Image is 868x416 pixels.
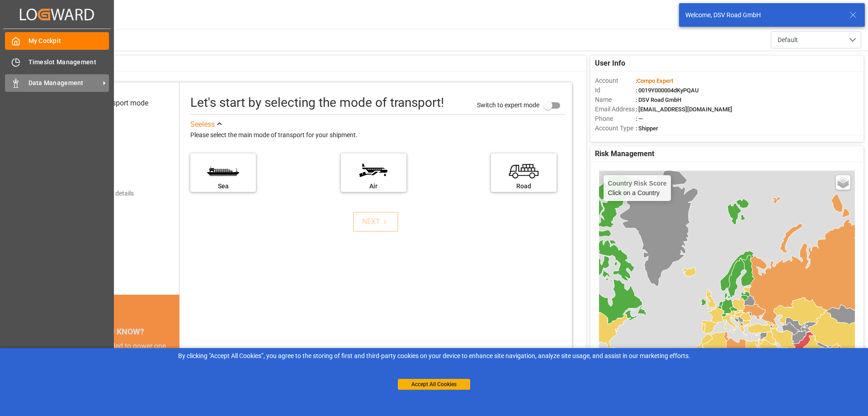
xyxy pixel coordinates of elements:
button: NEXT [353,212,398,232]
div: NEXT [362,216,390,227]
a: My Cockpit [5,32,109,50]
span: : [EMAIL_ADDRESS][DOMAIN_NAME] [636,106,732,113]
span: Account [595,76,636,86]
span: Phone [595,114,636,124]
div: Please select the main mode of transport for your shipment. [190,130,566,141]
div: Click on a Country [608,180,667,196]
div: Welcome, DSV Road GmbH [685,10,841,20]
span: : — [636,115,643,122]
span: : [636,77,673,84]
span: : 0019Y000004dKyPQAU [636,87,699,94]
span: : Shipper [636,125,658,132]
span: Email Address [595,105,636,114]
a: Timeslot Management [5,53,109,71]
h4: Country Risk Score [608,180,667,187]
span: Default [778,35,798,45]
div: Let's start by selecting the mode of transport! [190,93,444,112]
div: See less [190,119,215,130]
span: Data Management [28,78,100,88]
div: Air [345,182,402,191]
div: By clicking "Accept All Cookies”, you agree to the storing of first and third-party cookies on yo... [6,351,862,361]
span: Compo Expert [637,77,673,84]
span: Timeslot Management [28,57,109,67]
button: open menu [771,31,861,48]
a: Layers [836,175,850,190]
span: Risk Management [595,148,654,159]
div: Road [495,182,552,191]
span: Account Type [595,124,636,133]
div: Sea [195,182,251,191]
span: Name [595,95,636,105]
span: Id [595,86,636,95]
span: User Info [595,58,625,69]
span: Switch to expert mode [477,101,539,108]
div: The energy needed to power one large container ship across the ocean in a single day is the same ... [60,341,169,406]
div: DID YOU KNOW? [49,322,179,341]
span: My Cockpit [28,36,109,46]
button: Accept All Cookies [398,379,470,390]
span: : DSV Road GmbH [636,96,681,103]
